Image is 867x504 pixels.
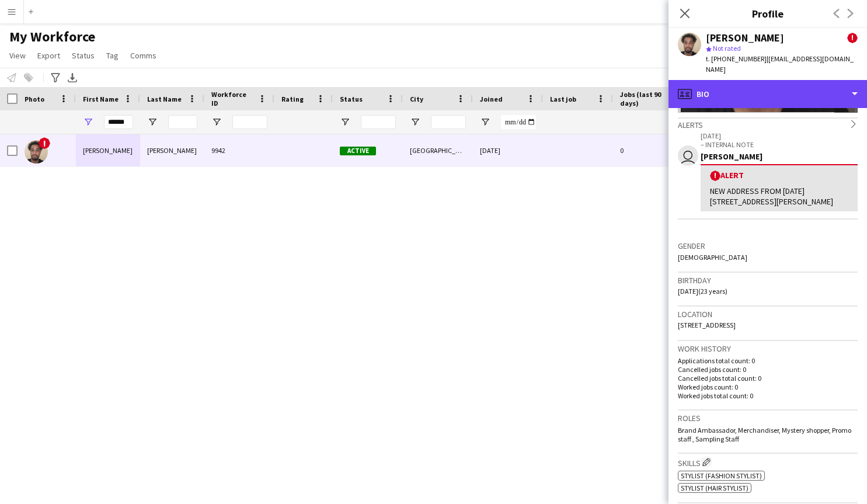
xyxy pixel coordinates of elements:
[501,115,536,129] input: Joined Filter Input
[147,95,182,103] span: Last Name
[410,117,420,127] button: Open Filter Menu
[67,48,99,63] a: Status
[83,117,93,127] button: Open Filter Menu
[550,95,576,103] span: Last job
[211,117,222,127] button: Open Filter Menu
[710,170,848,181] div: Alert
[76,134,140,166] div: [PERSON_NAME]
[39,137,50,149] span: !
[701,140,858,149] p: – INTERNAL NOTE
[5,48,30,63] a: View
[710,171,720,181] span: !
[72,50,95,61] span: Status
[37,50,60,61] span: Export
[678,241,858,251] h3: Gender
[678,275,858,286] h3: Birthday
[33,48,65,63] a: Export
[480,117,490,127] button: Open Filter Menu
[130,50,156,61] span: Comms
[613,134,689,166] div: 0
[678,287,727,296] span: [DATE] (23 years)
[678,413,858,423] h3: Roles
[668,80,867,108] div: Bio
[706,54,854,74] span: | [EMAIL_ADDRESS][DOMAIN_NAME]
[678,117,858,130] div: Alerts
[480,95,503,103] span: Joined
[678,426,851,443] span: Brand Ambassador, Merchandiser, Mystery shopper, Promo staff , Sampling Staff
[232,115,267,129] input: Workforce ID Filter Input
[678,343,858,354] h3: Work history
[25,95,44,103] span: Photo
[678,321,736,329] span: [STREET_ADDRESS]
[340,117,350,127] button: Open Filter Menu
[678,391,858,400] p: Worked jobs total count: 0
[678,374,858,383] p: Cancelled jobs total count: 0
[140,134,204,166] div: [PERSON_NAME]
[678,365,858,374] p: Cancelled jobs count: 0
[211,90,253,107] span: Workforce ID
[25,140,48,164] img: Nadeem Miah
[681,471,762,480] span: Stylist (Fashion Stylist)
[106,50,119,61] span: Tag
[204,134,274,166] div: 9942
[678,383,858,391] p: Worked jobs count: 0
[678,456,858,468] h3: Skills
[48,71,62,85] app-action-btn: Advanced filters
[706,54,767,63] span: t. [PHONE_NUMBER]
[102,48,123,63] a: Tag
[340,147,376,155] span: Active
[678,309,858,319] h3: Location
[431,115,466,129] input: City Filter Input
[104,115,133,129] input: First Name Filter Input
[403,134,473,166] div: [GEOGRAPHIC_DATA]
[681,484,748,492] span: Stylist (Hair Stylist)
[410,95,423,103] span: City
[847,33,858,43] span: !
[340,95,363,103] span: Status
[9,28,95,46] span: My Workforce
[710,186,848,207] div: NEW ADDRESS FROM [DATE][STREET_ADDRESS][PERSON_NAME]
[701,131,858,140] p: [DATE]
[678,356,858,365] p: Applications total count: 0
[168,115,197,129] input: Last Name Filter Input
[678,253,747,262] span: [DEMOGRAPHIC_DATA]
[473,134,543,166] div: [DATE]
[706,33,784,43] div: [PERSON_NAME]
[126,48,161,63] a: Comms
[9,50,26,61] span: View
[668,6,867,21] h3: Profile
[65,71,79,85] app-action-btn: Export XLSX
[361,115,396,129] input: Status Filter Input
[701,151,858,162] div: [PERSON_NAME]
[147,117,158,127] button: Open Filter Menu
[713,44,741,53] span: Not rated
[620,90,668,107] span: Jobs (last 90 days)
[281,95,304,103] span: Rating
[83,95,119,103] span: First Name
